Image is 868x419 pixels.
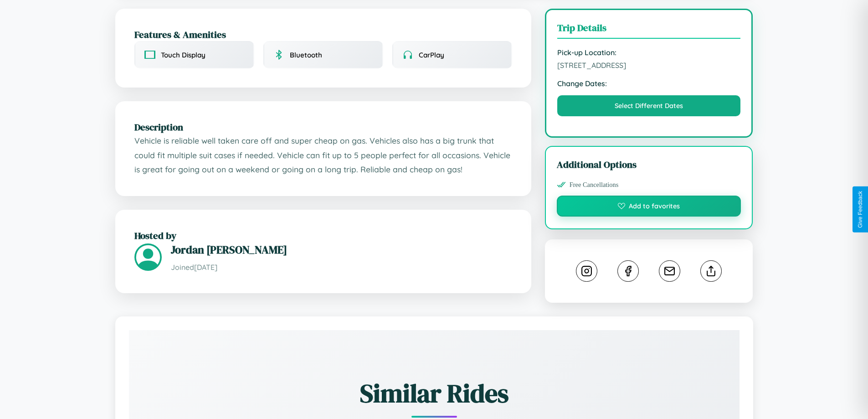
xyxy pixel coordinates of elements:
[557,61,741,70] span: [STREET_ADDRESS]
[171,261,512,274] p: Joined [DATE]
[134,28,512,41] h2: Features & Amenities
[134,134,512,177] p: Vehicle is reliable well taken care off and super cheap on gas. Vehicles also has a big trunk tha...
[290,51,322,59] span: Bluetooth
[161,51,205,59] span: Touch Display
[171,242,512,257] h3: Jordan [PERSON_NAME]
[134,120,512,134] h2: Description
[557,48,741,57] strong: Pick-up Location:
[557,158,741,171] h3: Additional Options
[419,51,444,59] span: CarPlay
[557,95,741,116] button: Select Different Dates
[557,21,741,39] h3: Trip Details
[857,191,863,228] div: Give Feedback
[557,196,741,217] button: Add to favorites
[557,79,741,88] strong: Change Dates:
[134,229,512,242] h2: Hosted by
[570,181,619,189] span: Free Cancellations
[161,376,708,411] h2: Similar Rides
